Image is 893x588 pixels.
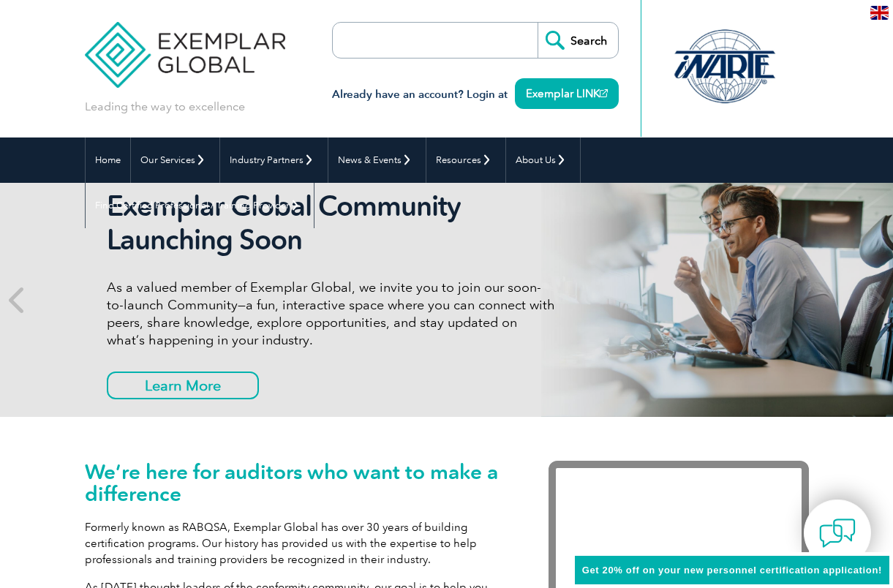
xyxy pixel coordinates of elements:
img: contact-chat.png [819,515,856,551]
span: Get 20% off on your new personnel certification application! [582,565,882,576]
a: Learn More [107,372,259,399]
a: Industry Partners [220,137,328,183]
a: News & Events [328,137,426,183]
a: About Us [506,137,580,183]
h1: We’re here for auditors who want to make a difference [85,461,505,505]
h3: Already have an account? Login at [332,86,619,104]
a: Find Certified Professional / Training Provider [86,183,314,228]
img: en [870,6,889,20]
p: As a valued member of Exemplar Global, we invite you to join our soon-to-launch Community—a fun, ... [107,279,556,349]
a: Exemplar LINK [515,78,619,109]
input: Search [538,23,618,58]
a: Home [86,137,130,183]
img: open_square.png [600,89,608,97]
a: Resources [426,137,505,183]
p: Leading the way to excellence [85,99,245,115]
a: Our Services [131,137,219,183]
p: Formerly known as RABQSA, Exemplar Global has over 30 years of building certification programs. O... [85,519,505,568]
